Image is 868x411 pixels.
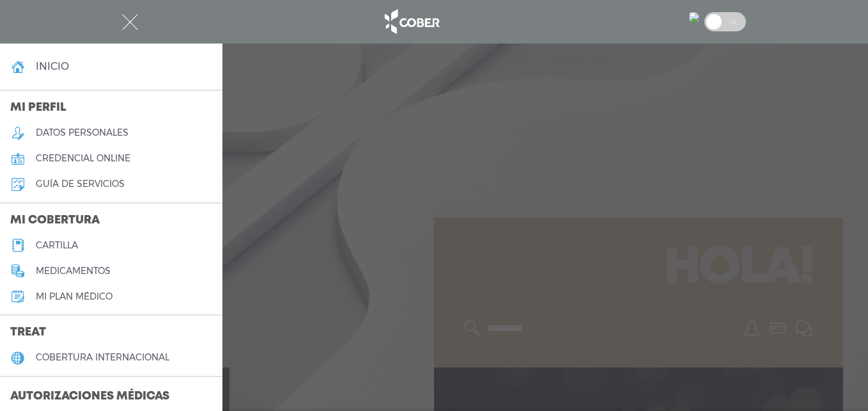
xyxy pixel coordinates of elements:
[36,352,169,363] h5: cobertura internacional
[122,14,138,30] img: Cober_menu-close-white.svg
[36,127,128,138] h5: datos personales
[36,60,69,72] h4: inicio
[36,179,125,189] h5: guía de servicios
[36,291,112,302] h5: Mi plan médico
[689,12,699,22] img: 7294
[378,6,445,37] img: logo_cober_home-white.png
[36,153,130,164] h5: credencial online
[36,266,111,277] h5: medicamentos
[36,240,78,251] h5: cartilla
